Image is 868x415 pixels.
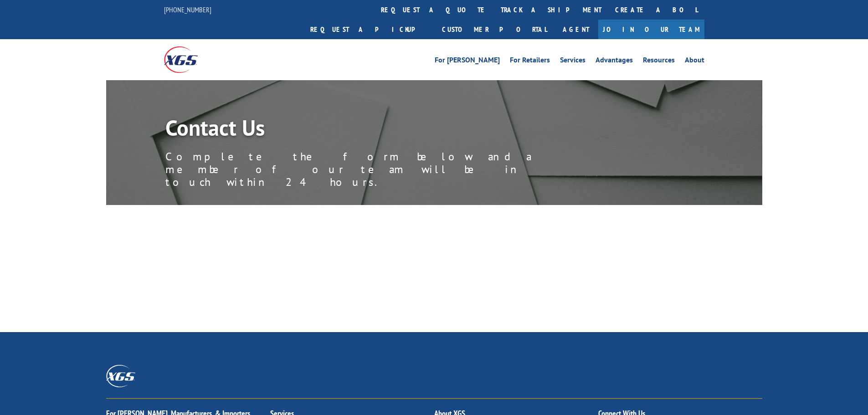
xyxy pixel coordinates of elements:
[643,56,675,67] a: Resources
[106,365,135,387] img: XGS_Logos_ALL_2024_All_White
[164,5,211,14] a: [PHONE_NUMBER]
[554,20,598,39] a: Agent
[596,56,633,67] a: Advantages
[685,56,704,67] a: About
[165,117,575,143] h1: Contact Us
[114,235,762,303] iframe: Form 0
[303,20,435,39] a: Request a pickup
[598,20,704,39] a: Join Our Team
[560,56,586,67] a: Services
[435,20,554,39] a: Customer Portal
[165,150,575,189] p: Complete the form below and a member of our team will be in touch within 24 hours.
[510,56,550,67] a: For Retailers
[435,56,500,67] a: For [PERSON_NAME]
